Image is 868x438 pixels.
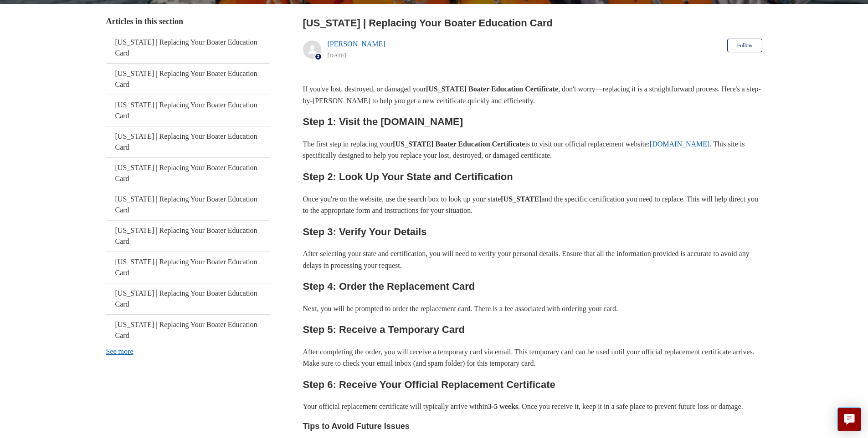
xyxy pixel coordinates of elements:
p: Once you're on the website, use the search box to look up your state and the specific certificati... [303,193,762,216]
p: After completing the order, you will receive a temporary card via email. This temporary card can ... [303,346,762,369]
p: Your official replacement certificate will typically arrive within . Once you receive it, keep it... [303,401,762,413]
a: [DOMAIN_NAME] [650,140,710,148]
a: [US_STATE] | Replacing Your Boater Education Card [106,64,270,95]
h2: Step 5: Receive a Temporary Card [303,322,762,337]
a: [US_STATE] | Replacing Your Boater Education Card [106,158,270,189]
a: [US_STATE] | Replacing Your Boater Education Card [106,126,270,157]
h2: Step 3: Verify Your Details [303,224,762,240]
span: Articles in this section [106,17,183,26]
a: [US_STATE] | Replacing Your Boater Education Card [106,252,270,283]
p: If you've lost, destroyed, or damaged your , don't worry—replacing it is a straightforward proces... [303,83,762,106]
a: [US_STATE] | Replacing Your Boater Education Card [106,283,270,314]
strong: [US_STATE] Boater Education Certificate [393,140,525,148]
button: Follow Article [727,39,762,52]
strong: [US_STATE] [501,195,541,203]
a: [US_STATE] | Replacing Your Boater Education Card [106,95,270,126]
h2: Step 6: Receive Your Official Replacement Certificate [303,377,762,393]
a: [US_STATE] | Replacing Your Boater Education Card [106,32,270,63]
a: [US_STATE] | Replacing Your Boater Education Card [106,315,270,346]
time: 05/22/2024, 11:39 [328,52,347,59]
p: After selecting your state and certification, you will need to verify your personal details. Ensu... [303,248,762,271]
a: See more [106,347,134,355]
strong: 3-5 weeks [488,403,518,410]
h3: Tips to Avoid Future Issues [303,420,762,433]
h2: Step 4: Order the Replacement Card [303,278,762,294]
button: Live chat [837,408,861,431]
h2: Step 2: Look Up Your State and Certification [303,169,762,185]
p: Next, you will be prompted to order the replacement card. There is a fee associated with ordering... [303,303,762,315]
a: [PERSON_NAME] [328,40,385,48]
p: The first step in replacing your is to visit our official replacement website: . This site is spe... [303,138,762,161]
a: [US_STATE] | Replacing Your Boater Education Card [106,189,270,220]
h2: North Carolina | Replacing Your Boater Education Card [303,15,762,30]
h2: Step 1: Visit the [DOMAIN_NAME] [303,114,762,130]
a: [US_STATE] | Replacing Your Boater Education Card [106,221,270,252]
strong: [US_STATE] Boater Education Certificate [426,85,558,93]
